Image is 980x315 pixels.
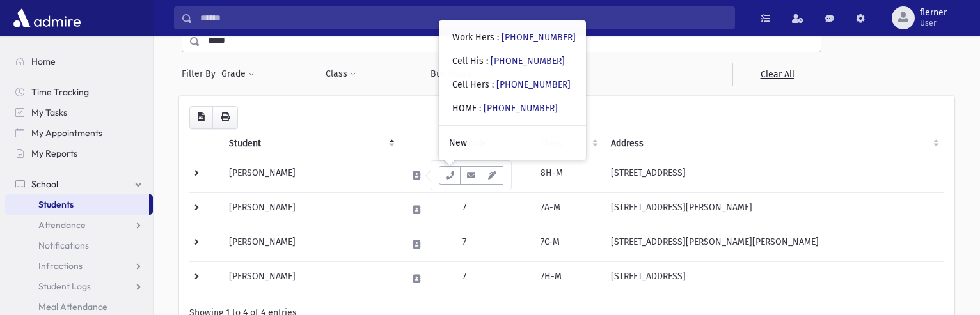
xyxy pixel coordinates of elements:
[31,107,67,118] span: My Tasks
[920,18,947,28] span: User
[5,123,153,143] a: My Appointments
[491,56,565,66] a: [PHONE_NUMBER]
[31,56,56,67] span: Home
[31,148,77,159] span: My Reports
[38,260,83,272] span: Infractions
[533,192,603,227] td: 7A-M
[452,54,565,68] div: Cell His
[603,261,944,296] td: [STREET_ADDRESS]
[486,56,488,66] span: :
[5,174,153,194] a: School
[221,192,400,227] td: [PERSON_NAME]
[31,178,58,190] span: School
[452,78,571,91] div: Cell Hers
[5,215,153,235] a: Attendance
[455,261,533,296] td: 7
[38,240,89,251] span: Notifications
[452,31,576,44] div: Work Hers
[189,106,213,129] button: CSV
[193,6,734,29] input: Search
[5,51,153,72] a: Home
[479,103,481,114] span: :
[533,227,603,261] td: 7C-M
[533,158,603,192] td: 8H-M
[5,256,153,276] a: Infractions
[212,106,238,129] button: Print
[38,199,74,210] span: Students
[221,129,400,158] th: Student: activate to sort column descending
[920,8,947,18] span: flerner
[31,86,89,98] span: Time Tracking
[603,192,944,227] td: [STREET_ADDRESS][PERSON_NAME]
[221,261,400,296] td: [PERSON_NAME]
[38,301,107,312] span: Meal Attendance
[325,63,357,86] button: Class
[603,158,944,192] td: [STREET_ADDRESS]
[452,102,558,115] div: HOME
[533,261,603,296] td: 7H-M
[5,82,153,102] a: Time Tracking
[38,280,91,292] span: Student Logs
[603,227,944,261] td: [STREET_ADDRESS][PERSON_NAME][PERSON_NAME]
[5,235,153,256] a: Notifications
[221,158,400,192] td: [PERSON_NAME]
[496,79,571,90] a: [PHONE_NUMBER]
[603,129,944,158] th: Address: activate to sort column ascending
[5,102,153,123] a: My Tasks
[221,227,400,261] td: [PERSON_NAME]
[482,166,503,185] button: Email Templates
[455,192,533,227] td: 7
[182,67,221,81] span: Filter By
[38,219,86,231] span: Attendance
[10,5,84,31] img: AdmirePro
[497,32,499,43] span: :
[221,63,255,86] button: Grade
[484,103,558,114] a: [PHONE_NUMBER]
[5,143,153,164] a: My Reports
[5,276,153,296] a: Student Logs
[492,79,494,90] span: :
[439,131,586,155] a: New
[502,32,576,43] a: [PHONE_NUMBER]
[31,127,102,139] span: My Appointments
[5,194,149,215] a: Students
[455,227,533,261] td: 7
[430,63,482,86] button: Bus Route
[732,63,821,86] a: Clear All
